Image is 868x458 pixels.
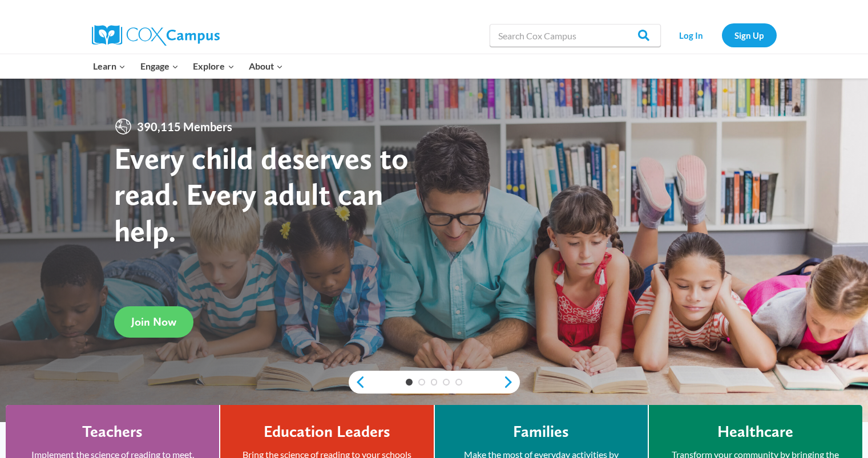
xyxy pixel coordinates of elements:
[264,422,390,441] h4: Education Leaders
[349,375,366,389] a: previous
[114,306,193,338] a: Join Now
[418,379,425,386] a: 2
[667,23,716,47] a: Log In
[503,375,520,389] a: next
[249,59,283,74] span: About
[490,24,661,47] input: Search Cox Campus
[140,59,179,74] span: Engage
[455,379,462,386] a: 5
[131,315,176,329] span: Join Now
[93,59,126,74] span: Learn
[86,54,290,78] nav: Primary Navigation
[722,23,777,47] a: Sign Up
[114,140,409,249] strong: Every child deserves to read. Every adult can help.
[193,59,234,74] span: Explore
[717,422,793,441] h4: Healthcare
[513,422,569,441] h4: Families
[667,23,777,47] nav: Secondary Navigation
[406,379,413,386] a: 1
[443,379,450,386] a: 4
[82,422,143,441] h4: Teachers
[349,371,520,394] div: content slider buttons
[431,379,438,386] a: 3
[92,25,220,46] img: Cox Campus
[132,117,237,136] span: 390,115 Members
